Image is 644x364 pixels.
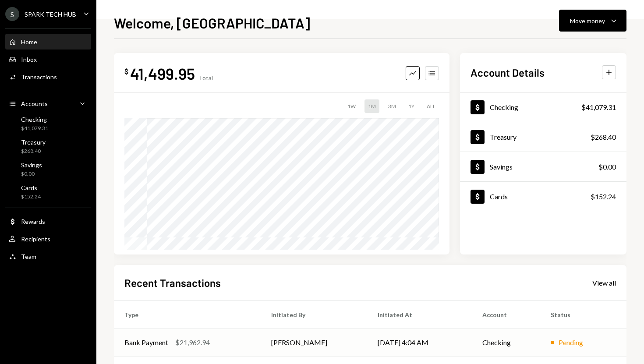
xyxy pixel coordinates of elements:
[490,133,517,141] div: Treasury
[592,279,616,287] div: View all
[21,161,42,169] div: Savings
[591,132,616,142] div: $268.40
[21,138,46,146] div: Treasury
[367,300,472,329] th: Initiated At
[423,99,439,113] div: ALL
[21,184,41,191] div: Cards
[198,74,213,81] div: Total
[5,136,91,157] a: Treasury$268.40
[385,99,400,113] div: 3M
[540,300,626,329] th: Status
[261,300,367,329] th: Initiated By
[130,64,195,83] div: 41,499.95
[21,170,42,178] div: $0.00
[460,152,626,181] a: Savings$0.00
[405,99,418,113] div: 1Y
[490,163,513,171] div: Savings
[25,11,76,18] div: SPARK TECH HUB
[5,181,91,202] a: Cards$152.24
[21,56,37,63] div: Inbox
[570,16,605,25] div: Move money
[460,182,626,211] a: Cards$152.24
[21,193,41,201] div: $152.24
[581,102,616,113] div: $41,079.31
[344,99,359,113] div: 1W
[114,14,310,32] h1: Welcome, [GEOGRAPHIC_DATA]
[591,191,616,202] div: $152.24
[598,162,616,172] div: $0.00
[5,69,91,85] a: Transactions
[114,300,261,329] th: Type
[124,67,128,76] div: $
[21,73,57,81] div: Transactions
[124,276,221,290] h2: Recent Transactions
[364,99,379,113] div: 1M
[490,192,508,201] div: Cards
[21,116,48,123] div: Checking
[5,159,91,180] a: Savings$0.00
[471,65,545,80] h2: Account Details
[175,337,210,348] div: $21,962.94
[5,231,91,247] a: Recipients
[5,248,91,264] a: Team
[21,38,37,46] div: Home
[21,125,48,132] div: $41,079.31
[21,100,48,107] div: Accounts
[5,51,91,67] a: Inbox
[5,34,91,49] a: Home
[559,337,583,348] div: Pending
[472,329,540,357] td: Checking
[21,253,36,260] div: Team
[5,113,91,134] a: Checking$41,079.31
[21,235,50,243] div: Recipients
[21,148,46,155] div: $268.40
[460,92,626,122] a: Checking$41,079.31
[5,7,19,21] div: S
[490,103,518,111] div: Checking
[559,10,626,32] button: Move money
[367,329,472,357] td: [DATE] 4:04 AM
[124,337,168,348] div: Bank Payment
[592,278,616,287] a: View all
[261,329,367,357] td: [PERSON_NAME]
[21,218,45,225] div: Rewards
[460,122,626,152] a: Treasury$268.40
[472,300,540,329] th: Account
[5,213,91,229] a: Rewards
[5,95,91,111] a: Accounts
